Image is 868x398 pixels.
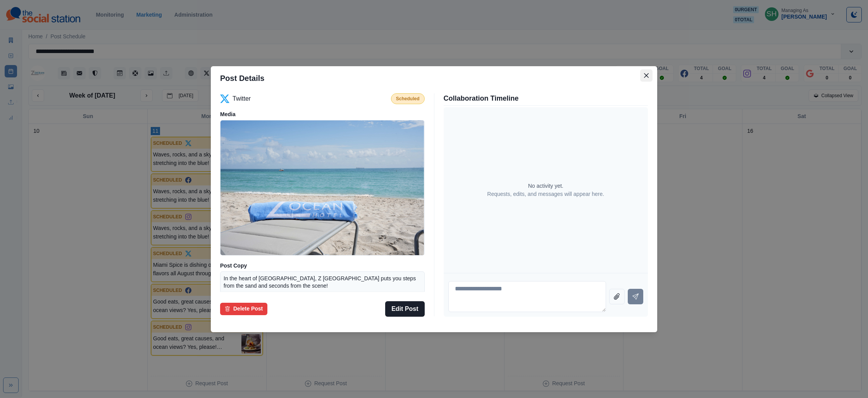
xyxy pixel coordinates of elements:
[232,94,251,103] p: Twitter
[396,95,420,102] p: Scheduled
[211,66,657,90] header: Post Details
[220,110,425,118] p: Media
[487,190,604,198] p: Requests, edits, and messages will appear here.
[640,69,653,82] button: Close
[220,303,267,315] button: Delete Post
[628,289,643,304] button: Send message
[220,120,424,256] img: anul4yysq2bvuhbnntrw
[385,301,424,317] button: Edit Post
[220,262,425,270] p: Post Copy
[528,182,563,190] p: No activity yet.
[444,93,648,104] p: Collaboration Timeline
[609,289,625,304] button: Attach file
[224,275,421,327] p: In the heart of [GEOGRAPHIC_DATA], Z [GEOGRAPHIC_DATA] puts you steps from the sand and seconds f...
